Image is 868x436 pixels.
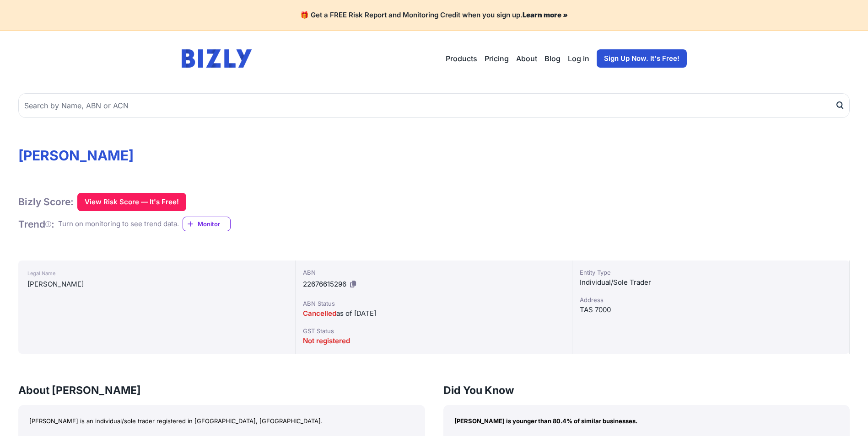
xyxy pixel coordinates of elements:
h1: Trend : [18,218,54,230]
a: About [516,53,537,64]
span: Not registered [303,336,350,345]
div: Legal Name [27,268,286,279]
div: TAS 7000 [580,304,842,315]
h3: Did You Know [443,383,850,398]
button: Products [446,53,477,64]
h1: [PERSON_NAME] [18,147,850,164]
div: GST Status [303,326,565,335]
h1: Bizly Score: [18,196,74,208]
input: Search by Name, ABN or ACN [18,93,850,118]
a: Monitor [183,217,231,231]
h3: About [PERSON_NAME] [18,383,425,398]
span: 22676615296 [303,280,346,288]
div: [PERSON_NAME] [27,279,286,290]
a: Log in [568,53,589,64]
div: ABN [303,268,565,277]
a: Learn more » [523,11,568,19]
button: View Risk Score — It's Free! [77,193,186,211]
h4: 🎁 Get a FREE Risk Report and Monitoring Credit when you sign up. [11,11,857,20]
p: [PERSON_NAME] is younger than 80.4% of similar businesses. [454,416,839,426]
a: Pricing [485,53,509,64]
div: Entity Type [580,268,842,277]
a: Sign Up Now. It's Free! [597,49,687,68]
p: [PERSON_NAME] is an individual/sole trader registered in [GEOGRAPHIC_DATA], [GEOGRAPHIC_DATA]. [29,416,414,426]
a: Blog [545,53,561,64]
div: Individual/Sole Trader [580,277,842,288]
div: ABN Status [303,299,565,308]
div: Address [580,295,842,304]
div: as of [DATE] [303,308,565,319]
div: Turn on monitoring to see trend data. [58,219,179,229]
span: Monitor [198,219,230,229]
span: Cancelled [303,309,336,318]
